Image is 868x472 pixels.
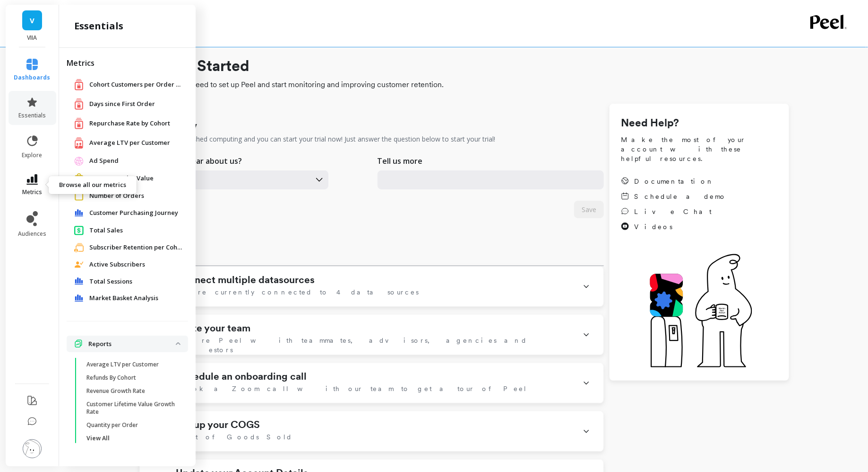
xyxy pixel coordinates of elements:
span: Share Peel with teammates, advisors, agencies and investors [176,336,571,355]
img: navigation item icon [74,156,84,166]
span: Cost of Goods Sold [176,432,292,442]
span: Book a Zoom call with our team to get a tour of Peel [176,384,527,393]
img: down caret icon [176,342,180,345]
img: navigation item icon [74,117,84,129]
h1: Connect multiple datasources [176,274,315,285]
span: essentials [18,112,46,119]
span: Videos [634,222,672,232]
h1: Need Help? [621,115,778,131]
span: Total Sessions [89,277,132,286]
span: Make the most of your account with these helpful resources. [621,135,778,163]
span: Live Chat [634,207,712,216]
h2: essentials [74,19,123,33]
span: Documentation [634,177,714,186]
span: metrics [22,188,42,196]
a: Total Sales [89,226,180,235]
p: Customer Lifetime Value Growth Rate [86,401,177,416]
p: VIIA [15,34,50,42]
span: Repurchase Rate by Cohort [89,119,170,128]
a: Cohort Customers per Order Count [89,80,184,89]
span: V [30,15,34,26]
span: Number of Orders [89,191,144,201]
h1: Getting Started [139,54,789,77]
span: Everything you need to set up Peel and start monitoring and improving customer retention. [139,79,789,90]
img: navigation item icon [74,225,84,235]
span: Average Order Value [89,174,154,183]
span: dashboards [14,74,51,81]
img: navigation item icon [74,277,84,285]
a: Active Subscribers [89,260,180,269]
span: We're currently connected to 4 data sources [176,287,419,297]
span: explore [22,151,43,159]
p: Your data has finished computing and you can start your trial now! Just answer the question below... [139,134,495,144]
span: Total Sales [89,226,123,235]
img: navigation item icon [74,209,84,217]
span: Average LTV per Customer [89,138,170,148]
span: Ad Spend [89,156,119,166]
span: Schedule a demo [634,192,727,201]
img: navigation item icon [74,79,84,90]
h2: Metrics [67,57,188,69]
span: Days since First Order [89,99,155,109]
img: navigation item icon [74,294,84,302]
a: Repurchase Rate by Cohort [89,119,180,128]
h1: Set up your COGS [176,419,260,430]
span: Active Subscribers [89,260,145,269]
a: Number of Orders [89,191,180,201]
img: navigation item icon [74,191,84,201]
a: Days since First Order [89,99,180,109]
h1: Invite your team [176,322,250,334]
a: Average LTV per Customer [89,138,180,148]
img: navigation item icon [74,173,84,183]
a: Ad Spend [89,156,180,166]
span: Customer Purchasing Journey [89,208,178,218]
a: Documentation [621,177,727,186]
span: Market Basket Analysis [89,294,158,303]
a: Total Sessions [89,277,180,286]
span: audiences [18,230,46,238]
a: Average Order Value [89,174,180,183]
p: Revenue Growth Rate [86,387,145,395]
p: View All [86,435,110,442]
a: Videos [621,222,727,232]
a: Customer Purchasing Journey [89,208,180,218]
p: Reports [88,339,176,349]
a: Schedule a demo [621,192,727,201]
img: navigation item icon [74,98,84,110]
a: Subscriber Retention per Cohort [89,243,184,252]
h1: Schedule an onboarding call [176,371,307,382]
img: profile picture [23,439,42,458]
p: Refunds By Cohort [86,374,136,382]
img: navigation item icon [74,339,83,348]
img: navigation item icon [74,261,84,268]
p: Quantity per Order [86,421,138,429]
img: navigation item icon [74,243,84,252]
img: navigation item icon [74,137,84,149]
p: Tell us more [378,155,423,167]
p: Average LTV per Customer [86,361,159,368]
